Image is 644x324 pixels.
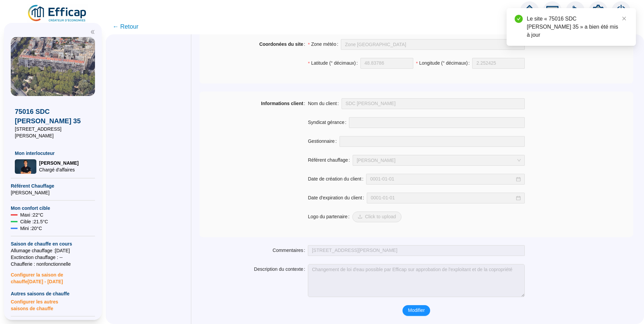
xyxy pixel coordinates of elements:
[308,39,341,50] label: Zone météo
[566,1,585,20] img: alerts
[11,267,95,285] span: Configurer la saison de chauffe [DATE] - [DATE]
[261,101,303,106] strong: Informations client
[11,261,95,267] span: Chaufferie : non fonctionnelle
[402,305,430,316] button: Modifier
[342,98,525,109] input: Nom du client
[11,290,95,297] span: Autres saisons de chauffe
[254,264,308,275] label: Description du contexte
[20,212,43,218] span: Maxi : 22 °C
[308,174,366,185] label: Date de création du client
[11,183,95,189] span: Référent Chauffage
[622,16,626,21] span: close
[90,30,95,34] span: double-left
[357,155,521,165] span: Marc Escargueil
[11,247,95,254] span: Allumage chauffage : [DATE]
[259,41,303,47] strong: Coordonées du site
[473,58,524,68] input: Longitude (° décimaux)
[15,126,91,139] span: [STREET_ADDRESS][PERSON_NAME]
[308,245,525,256] input: Commentaires
[11,297,95,312] span: Configurer les autres saisons de chauffe
[620,15,628,22] a: Close
[345,39,521,50] span: Zone Paris
[515,15,523,23] span: check-circle
[39,166,78,173] span: Chargé d'affaires
[308,155,353,166] label: Référent chauffage
[308,212,352,222] label: Logo du partenaire
[27,4,88,23] img: efficap energie logo
[371,194,515,201] input: Date d'expiration du client
[592,5,604,17] span: setting
[523,5,536,17] span: home
[15,159,36,174] img: Chargé d'affaires
[11,254,95,261] span: Exctinction chauffage : --
[20,225,42,232] span: Mini : 20 °C
[361,58,413,68] input: Latitude (° décimaux)
[352,212,401,222] button: Click to upload
[272,245,308,256] label: Commentaires
[11,240,95,247] span: Saison de chauffe en cours
[308,117,349,128] label: Syndicat gérance
[408,307,425,314] span: Modifier
[308,58,360,69] label: Latitude (° décimaux)
[370,175,515,183] input: Date de création du client
[15,107,91,126] span: 75016 SDC [PERSON_NAME] 35
[340,136,525,147] input: Gestionnaire
[308,193,367,203] label: Date d'expiration du client
[349,117,525,128] input: Syndicat gérance
[308,136,339,147] label: Gestionnaire
[20,218,48,225] span: Cible : 21.5 °C
[112,22,138,31] span: ← Retour
[11,205,95,212] span: Mon confort cible
[15,150,91,157] span: Mon interlocuteur
[308,264,525,297] textarea: Description du contexte
[527,15,628,39] div: Le site « 75016 SDC [PERSON_NAME] 35 » a bien été mis à jour
[546,5,558,17] span: fund
[39,160,78,166] span: [PERSON_NAME]
[308,98,341,109] label: Nom du client
[416,58,472,69] label: Longitude (° décimaux)
[612,1,631,20] img: alerts
[11,189,95,196] span: [PERSON_NAME]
